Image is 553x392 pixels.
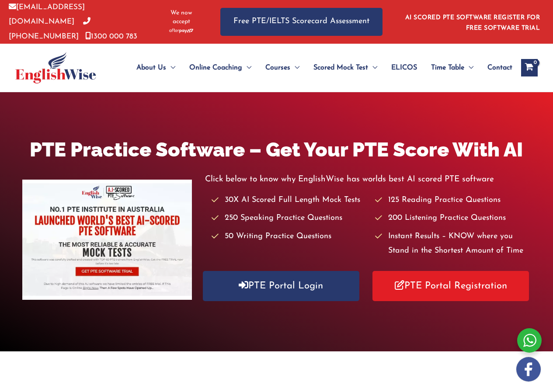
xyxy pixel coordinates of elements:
span: Menu Toggle [464,52,473,83]
a: Online CoachingMenu Toggle [182,52,258,83]
li: 200 Listening Practice Questions [375,211,531,225]
img: white-facebook.png [516,357,541,382]
nav: Site Navigation: Main Menu [115,52,512,83]
span: Menu Toggle [166,52,175,83]
a: About UsMenu Toggle [129,52,182,83]
p: Click below to know why EnglishWise has worlds best AI scored PTE software [205,172,531,187]
a: Time TableMenu Toggle [424,52,480,83]
span: Menu Toggle [242,52,251,83]
span: Contact [487,52,512,83]
span: Courses [265,52,290,83]
aside: Header Widget 1 [400,7,544,36]
a: CoursesMenu Toggle [258,52,306,83]
span: Scored Mock Test [313,52,368,83]
li: 50 Writing Practice Questions [212,229,367,244]
a: Contact [480,52,512,83]
span: About Us [136,52,166,83]
span: Online Coaching [189,52,242,83]
li: 250 Speaking Practice Questions [212,211,367,225]
img: cropped-ew-logo [15,52,96,83]
a: View Shopping Cart, empty [521,59,538,76]
span: ELICOS [391,52,417,83]
a: AI SCORED PTE SOFTWARE REGISTER FOR FREE SOFTWARE TRIAL [405,14,540,31]
li: 125 Reading Practice Questions [375,193,531,208]
a: PTE Portal Registration [372,271,529,301]
img: pte-institute-main [22,180,192,300]
a: [PHONE_NUMBER] [9,18,90,40]
span: We now accept [164,9,198,26]
a: [EMAIL_ADDRESS][DOMAIN_NAME] [9,3,85,25]
h1: PTE Practice Software – Get Your PTE Score With AI [22,136,531,163]
a: 1300 000 783 [85,33,137,40]
li: Instant Results – KNOW where you Stand in the Shortest Amount of Time [375,229,531,259]
li: 30X AI Scored Full Length Mock Tests [212,193,367,208]
span: Time Table [431,52,464,83]
a: PTE Portal Login [203,271,359,301]
a: Scored Mock TestMenu Toggle [306,52,384,83]
a: ELICOS [384,52,424,83]
img: Afterpay-Logo [169,28,193,33]
a: Free PTE/IELTS Scorecard Assessment [220,8,383,35]
span: Menu Toggle [290,52,299,83]
span: Menu Toggle [368,52,377,83]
